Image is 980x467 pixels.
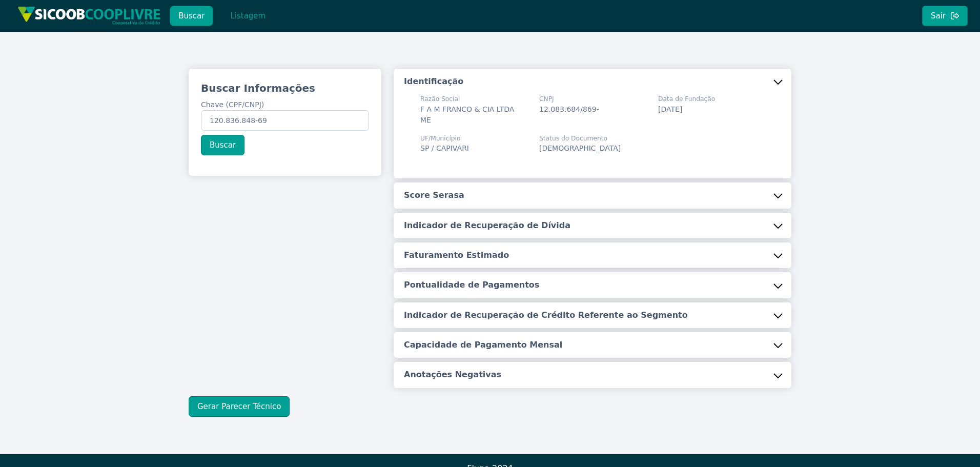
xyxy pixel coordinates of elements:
[189,396,290,417] button: Gerar Parecer Técnico
[658,105,682,113] span: [DATE]
[658,94,715,104] span: Data de Fundação
[201,100,264,109] span: Chave (CPF/CNPJ)
[420,105,514,124] span: F A M FRANCO & CIA LTDA ME
[404,220,570,231] h5: Indicador de Recuperação de Dívida
[404,339,562,351] h5: Capacidade de Pagamento Mensal
[404,369,501,380] h5: Anotações Negativas
[394,69,791,94] button: Identificação
[201,81,369,95] h3: Buscar Informações
[17,6,161,25] img: img/sicoob_cooplivre.png
[404,310,688,321] h5: Indicador de Recuperação de Crédito Referente ao Segmento
[404,279,539,291] h5: Pontualidade de Pagamentos
[420,144,469,152] span: SP / CAPIVARI
[404,76,463,87] h5: Identificação
[221,6,274,26] button: Listagem
[404,250,509,261] h5: Faturamento Estimado
[394,302,791,328] button: Indicador de Recuperação de Crédito Referente ao Segmento
[539,144,621,152] span: [DEMOGRAPHIC_DATA]
[922,6,968,26] button: Sair
[394,213,791,238] button: Indicador de Recuperação de Dívida
[394,182,791,208] button: Score Serasa
[539,94,599,104] span: CNPJ
[539,105,599,113] span: 12.083.684/869-
[420,94,527,104] span: Razão Social
[539,134,621,143] span: Status do Documento
[394,332,791,358] button: Capacidade de Pagamento Mensal
[201,135,244,155] button: Buscar
[394,272,791,298] button: Pontualidade de Pagamentos
[394,242,791,268] button: Faturamento Estimado
[394,362,791,388] button: Anotações Negativas
[404,190,464,201] h5: Score Serasa
[201,110,369,131] input: Chave (CPF/CNPJ)
[170,6,213,26] button: Buscar
[420,134,469,143] span: UF/Município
